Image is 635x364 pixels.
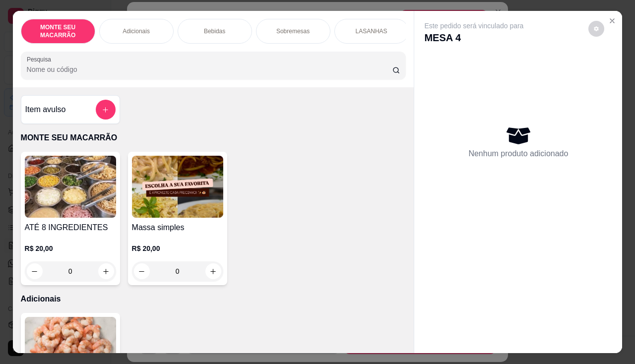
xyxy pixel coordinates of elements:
p: Bebidas [204,27,225,35]
p: R$ 20,00 [25,243,116,253]
img: product-image [132,156,223,218]
p: MESA 4 [424,31,523,45]
img: product-image [25,156,116,218]
p: LASANHAS [356,27,387,35]
input: Pesquisa [27,64,392,74]
p: MONTE SEU MACARRÃO [29,23,87,39]
h4: ATÉ 8 INGREDIENTES [25,222,116,234]
p: MONTE SEU MACARRÃO [21,132,406,144]
p: Adicionais [21,293,406,305]
p: Sobremesas [276,27,310,35]
p: R$ 20,00 [132,243,223,253]
p: Nenhum produto adicionado [468,148,568,160]
h4: Massa simples [132,222,223,234]
button: decrease-product-quantity [134,263,150,279]
p: Adicionais [123,27,150,35]
label: Pesquisa [27,55,55,63]
button: increase-product-quantity [205,263,221,279]
button: add-separate-item [96,100,116,120]
button: Close [604,13,620,29]
h4: Item avulso [25,104,66,116]
p: Este pedido será vinculado para [424,21,523,31]
button: decrease-product-quantity [588,21,604,37]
